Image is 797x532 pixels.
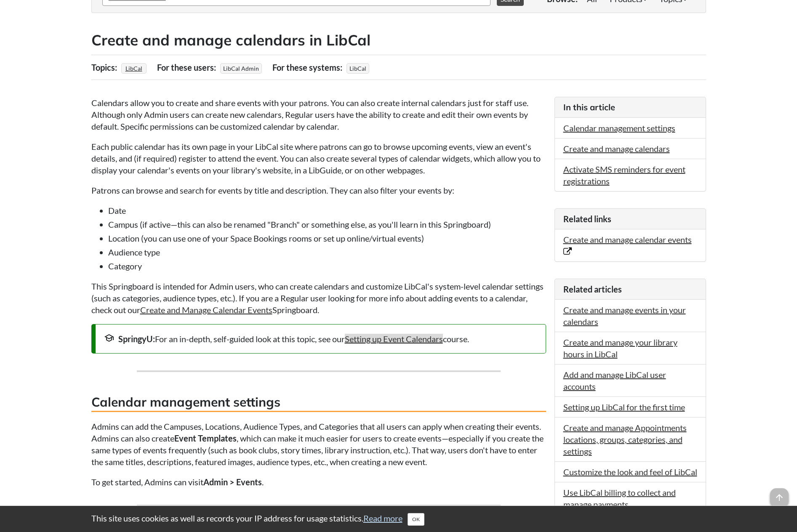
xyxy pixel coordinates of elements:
[91,476,546,488] p: To get started, Admins can visit .
[104,333,537,345] div: For an in-depth, self-guided look at this topic, see our course.
[104,333,114,343] span: school
[108,232,546,244] li: Location (you can use one of your Space Bookings rooms or set up online/virtual events)
[770,488,789,507] span: arrow_upward
[91,59,119,75] div: Topics:
[563,284,622,294] span: Related articles
[124,62,144,74] a: LibCal
[157,59,218,75] div: For these users:
[91,141,546,176] p: Each public calendar has its own page in your LibCal site where patrons can go to browse upcoming...
[91,420,546,468] p: Admins can add the Campuses, Locations, Audience Types, and Categories that all users can apply w...
[363,513,402,523] a: Read more
[108,218,546,230] li: Campus (if active—this can also be renamed "Branch" or something else, as you'll learn in this Sp...
[91,280,546,316] p: This Springboard is intended for Admin users, who can create calendars and customize LibCal's sys...
[108,260,546,272] li: Category
[108,246,546,258] li: Audience type
[203,477,262,487] strong: Admin > Events
[563,123,675,133] a: Calendar management settings
[563,214,611,224] span: Related links
[91,97,546,132] p: Calendars allow you to create and share events with your patrons. You can also create internal ca...
[91,30,706,51] h2: Create and manage calendars in LibCal
[220,63,262,74] span: LibCal Admin
[563,370,666,391] a: Add and manage LibCal user accounts
[563,234,692,256] a: Create and manage calendar events
[563,467,697,477] a: Customize the look and feel of LibCal
[408,513,424,526] button: Close
[347,63,369,74] span: LibCal
[563,337,677,359] a: Create and manage your library hours in LibCal
[563,144,670,154] a: Create and manage calendars
[83,512,714,526] div: This site uses cookies as well as records your IP address for usage statistics.
[563,305,686,327] a: Create and manage events in your calendars
[770,489,789,499] a: arrow_upward
[91,393,546,412] h3: Calendar management settings
[118,334,155,344] strong: SpringyU:
[174,433,237,443] strong: Event Templates
[108,205,546,216] li: Date
[140,305,272,315] a: Create and Manage Calendar Events
[563,423,687,456] a: Create and manage Appointments locations, groups, categories, and settings
[272,59,344,75] div: For these systems:
[563,402,685,412] a: Setting up LibCal for the first time
[563,164,685,186] a: Activate SMS reminders for event registrations
[345,334,443,344] a: Setting up Event Calendars
[563,487,676,509] a: Use LibCal billing to collect and manage payments
[91,184,546,196] p: Patrons can browse and search for events by title and description. They can also filter your even...
[563,101,697,113] h3: In this article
